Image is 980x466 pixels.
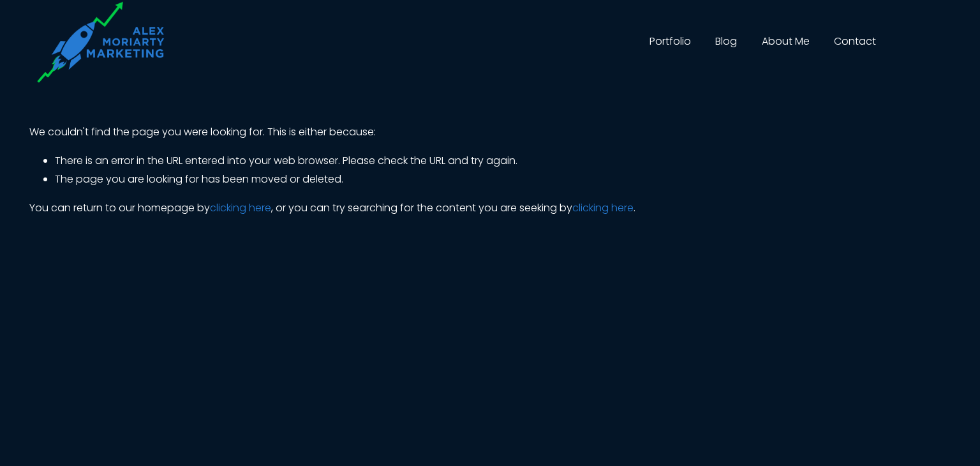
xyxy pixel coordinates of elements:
[29,94,951,142] p: We couldn't find the page you were looking for. This is either because:
[938,36,951,49] a: LinkedIn
[572,200,634,215] a: clicking here
[762,32,810,52] a: About Me
[650,32,691,52] a: Portfolio
[55,152,951,170] li: There is an error in the URL entered into your web browser. Please check the URL and try again.
[29,199,951,218] p: You can return to our homepage by , or you can try searching for the content you are seeking by .
[901,36,914,49] a: Twitter
[29,1,193,83] img: AlexMoriarty
[834,32,876,52] a: Contact
[55,170,951,189] li: The page you are looking for has been moved or deleted.
[715,32,737,52] a: Blog
[210,200,271,215] a: clicking here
